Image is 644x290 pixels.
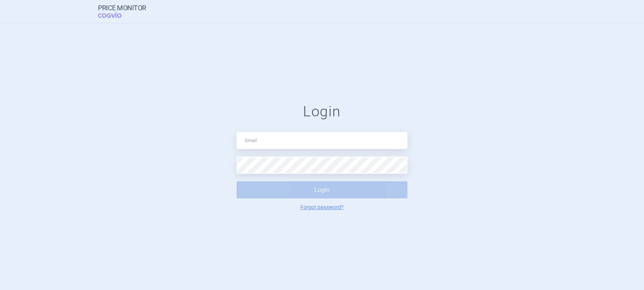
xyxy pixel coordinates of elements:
span: COGVIO [98,12,132,18]
a: Price MonitorCOGVIO [98,4,146,19]
button: Login [237,181,407,198]
input: Email [237,132,407,149]
a: Forgot password? [300,204,344,210]
strong: Price Monitor [98,4,146,12]
h1: Login [237,103,407,120]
